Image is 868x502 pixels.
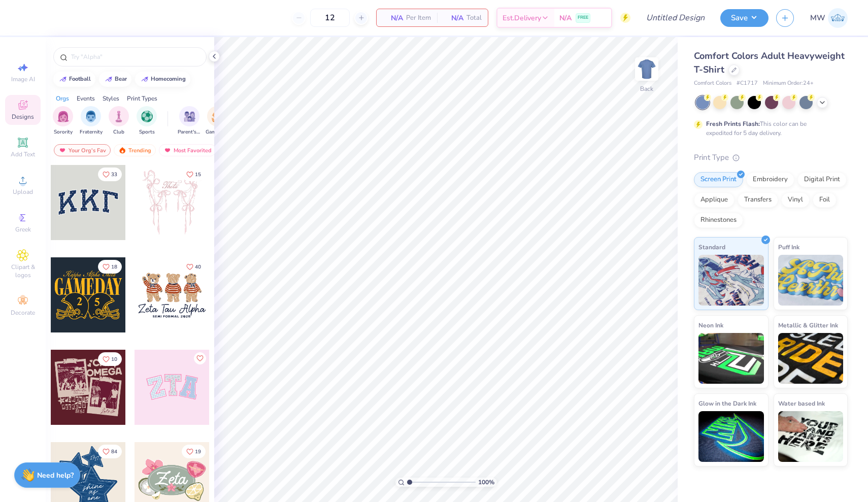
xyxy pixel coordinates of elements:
[11,75,35,83] span: Image AI
[115,76,127,82] div: bear
[694,79,731,88] span: Comfort Colors
[195,264,201,270] span: 40
[478,478,494,487] span: 100 %
[53,106,73,136] div: filter for Sorority
[15,225,31,233] span: Greek
[178,106,201,136] button: filter button
[98,168,122,181] button: Like
[694,192,735,208] div: Applique
[640,84,653,93] div: Back
[797,172,847,187] div: Digital Print
[69,76,91,82] div: football
[54,128,73,136] span: Sorority
[763,79,814,88] span: Minimum Order: 24 +
[137,106,157,136] div: filter for Sports
[105,76,113,82] img: trend_line.gif
[698,242,725,252] span: Standard
[159,144,216,156] div: Most Favorited
[828,8,848,28] img: Mason Wahlberg
[111,172,117,177] span: 33
[80,128,103,136] span: Fraternity
[5,263,41,279] span: Clipart & logos
[135,72,190,87] button: homecoming
[781,192,810,208] div: Vinyl
[53,72,95,87] button: football
[578,14,588,21] span: FREE
[559,13,572,23] span: N/A
[163,147,172,154] img: most_fav.gif
[139,128,155,136] span: Sports
[746,172,794,187] div: Embroidery
[109,106,129,136] button: filter button
[698,255,764,306] img: Standard
[466,13,482,23] span: Total
[11,150,35,158] span: Add Text
[184,111,195,122] img: Parent's Weekend Image
[58,147,66,154] img: most_fav.gif
[111,357,117,362] span: 10
[178,106,201,136] div: filter for Parent's Weekend
[778,255,844,306] img: Puff Ink
[810,12,825,24] span: MW
[310,9,350,27] input: – –
[206,106,229,136] button: filter button
[151,76,186,82] div: homecoming
[694,213,743,228] div: Rhinestones
[111,264,117,270] span: 18
[406,13,431,23] span: Per Item
[778,333,844,384] img: Metallic & Glitter Ink
[212,111,223,122] img: Game Day Image
[778,398,825,409] span: Water based Ink
[194,352,206,364] button: Like
[114,144,156,156] div: Trending
[706,119,831,138] div: This color can be expedited for 5 day delivery.
[698,398,756,409] span: Glow in the Dark Ink
[111,449,117,454] span: 84
[113,111,124,122] img: Club Image
[113,128,124,136] span: Club
[698,333,764,384] img: Neon Ink
[810,8,848,28] a: MW
[98,260,122,274] button: Like
[694,152,848,163] div: Print Type
[57,111,69,122] img: Sorority Image
[638,8,713,28] input: Untitled Design
[109,106,129,136] div: filter for Club
[720,9,769,27] button: Save
[778,411,844,462] img: Water based Ink
[54,144,111,156] div: Your Org's Fav
[59,76,67,82] img: trend_line.gif
[37,471,74,480] strong: Need help?
[206,128,229,136] span: Game Day
[813,192,837,208] div: Foil
[13,188,33,196] span: Upload
[53,106,73,136] button: filter button
[383,13,403,23] span: N/A
[77,94,95,103] div: Events
[80,106,103,136] button: filter button
[637,59,657,79] img: Back
[443,13,463,23] span: N/A
[98,445,122,458] button: Like
[103,94,119,103] div: Styles
[694,172,743,187] div: Screen Print
[98,352,122,366] button: Like
[85,111,96,122] img: Fraternity Image
[80,106,103,136] div: filter for Fraternity
[127,94,157,103] div: Print Types
[738,192,778,208] div: Transfers
[99,72,131,87] button: bear
[182,168,206,181] button: Like
[12,113,34,121] span: Designs
[778,320,838,330] span: Metallic & Glitter Ink
[141,111,153,122] img: Sports Image
[182,260,206,274] button: Like
[694,50,845,76] span: Comfort Colors Adult Heavyweight T-Shirt
[698,320,723,330] span: Neon Ink
[737,79,758,88] span: # C1717
[206,106,229,136] div: filter for Game Day
[141,76,149,82] img: trend_line.gif
[778,242,799,252] span: Puff Ink
[182,445,206,458] button: Like
[195,449,201,454] span: 19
